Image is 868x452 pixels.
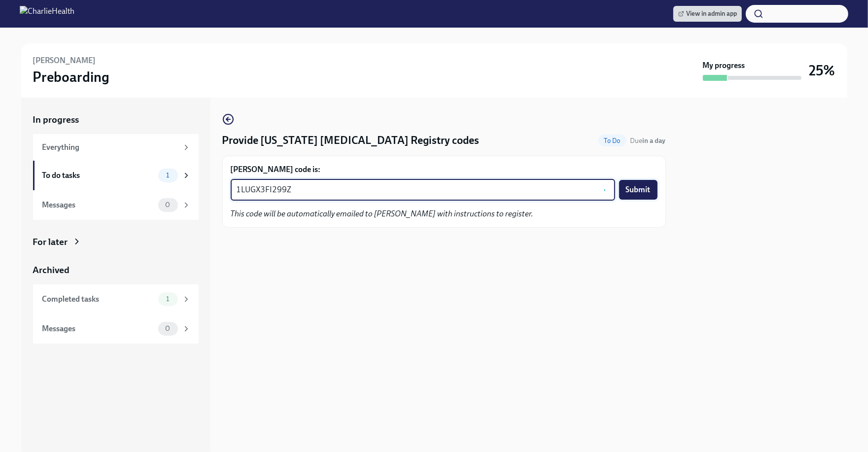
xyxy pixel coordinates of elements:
[20,6,74,22] img: CharlieHealth
[159,201,176,209] span: 0
[630,137,666,145] span: Due
[703,60,745,71] strong: My progress
[42,200,154,210] div: Messages
[42,142,178,153] div: Everything
[160,295,175,303] span: 1
[33,264,199,277] a: Archived
[33,68,110,86] h3: Preboarding
[673,6,742,22] a: View in admin app
[630,136,666,145] span: September 5th, 2025 09:00
[33,314,199,344] a: Messages0
[42,294,154,305] div: Completed tasks
[160,172,175,179] span: 1
[33,161,199,190] a: To do tasks1
[237,184,609,196] textarea: 1LUGX3FI299Z
[33,236,199,248] a: For later
[222,133,480,148] h4: Provide [US_STATE] [MEDICAL_DATA] Registry codes
[643,137,666,145] strong: in a day
[678,9,737,19] span: View in admin app
[231,209,534,218] em: This code will be automatically emailed to [PERSON_NAME] with instructions to register.
[33,55,96,66] h6: [PERSON_NAME]
[33,134,199,161] a: Everything
[33,113,199,126] a: In progress
[42,323,154,334] div: Messages
[231,164,658,175] label: [PERSON_NAME] code is:
[33,236,68,248] div: For later
[159,325,176,332] span: 0
[598,137,626,144] span: To Do
[33,284,199,314] a: Completed tasks1
[42,170,154,181] div: To do tasks
[626,185,651,195] span: Submit
[619,180,658,200] button: Submit
[809,62,835,79] h3: 25%
[33,190,199,220] a: Messages0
